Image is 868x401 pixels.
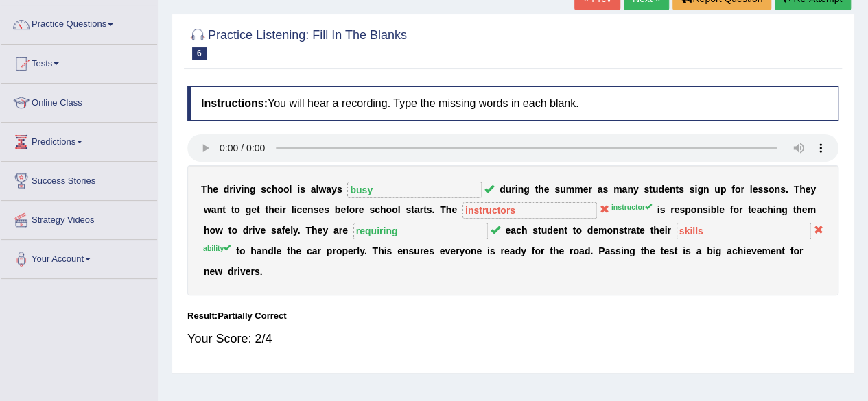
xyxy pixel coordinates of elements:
[749,184,752,195] b: l
[535,245,541,256] b: o
[588,184,591,195] b: r
[314,204,319,215] b: s
[653,225,659,236] b: h
[403,245,409,256] b: n
[349,204,355,215] b: o
[576,225,582,236] b: o
[739,204,742,215] b: r
[375,204,380,215] b: c
[408,245,414,256] b: s
[650,245,655,256] b: e
[550,245,553,256] b: t
[445,245,450,256] b: v
[293,225,298,236] b: y
[511,225,516,236] b: a
[440,204,446,215] b: T
[251,204,257,215] b: e
[228,225,232,236] b: t
[658,184,664,195] b: d
[774,184,780,195] b: n
[261,184,266,195] b: s
[769,184,775,195] b: o
[653,184,659,195] b: u
[506,184,512,195] b: u
[716,204,719,215] b: l
[664,225,667,236] b: i
[703,184,709,195] b: n
[767,204,773,215] b: h
[697,184,703,195] b: g
[224,184,230,195] b: d
[423,204,427,215] b: t
[1,123,157,157] a: Predictions
[255,225,261,236] b: v
[737,245,743,256] b: h
[675,184,679,195] b: t
[187,25,407,60] h2: Practice Listening: Fill In The Blanks
[710,204,716,215] b: b
[691,204,697,215] b: o
[521,245,526,256] b: y
[667,225,670,236] b: r
[524,184,530,195] b: g
[203,244,231,252] sup: ability
[613,225,619,236] b: n
[357,245,360,256] b: l
[510,245,515,256] b: a
[740,184,744,195] b: r
[432,204,434,215] b: .
[274,204,280,215] b: e
[209,225,215,236] b: o
[1,201,157,235] a: Strategy Videos
[1,162,157,196] a: Success Stories
[610,245,615,256] b: s
[292,204,294,215] b: l
[1,240,157,274] a: Your Account
[541,245,544,256] b: r
[793,204,796,215] b: t
[515,184,518,195] b: i
[631,225,636,236] b: a
[780,184,786,195] b: s
[727,245,732,256] b: a
[649,184,653,195] b: t
[229,184,233,195] b: r
[414,245,420,256] b: u
[355,204,358,215] b: r
[268,245,274,256] b: d
[336,245,342,256] b: o
[236,184,242,195] b: v
[414,204,420,215] b: a
[793,184,799,195] b: T
[250,245,257,256] b: h
[659,225,665,236] b: e
[685,204,691,215] b: p
[570,245,573,256] b: r
[287,245,290,256] b: t
[289,184,292,195] b: l
[732,245,738,256] b: c
[532,225,538,236] b: s
[274,245,277,256] b: l
[243,225,249,236] b: d
[751,204,757,215] b: e
[763,184,769,195] b: s
[713,245,716,256] b: i
[318,204,324,215] b: e
[560,184,566,195] b: u
[598,245,605,256] b: P
[729,204,733,215] b: f
[633,184,639,195] b: y
[735,184,741,195] b: o
[720,184,727,195] b: p
[204,225,210,236] b: h
[605,245,610,256] b: a
[290,225,293,236] b: l
[282,204,285,215] b: r
[664,184,670,195] b: e
[268,204,274,215] b: h
[624,225,627,236] b: t
[364,245,367,256] b: .
[618,225,624,236] b: s
[629,245,635,256] b: g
